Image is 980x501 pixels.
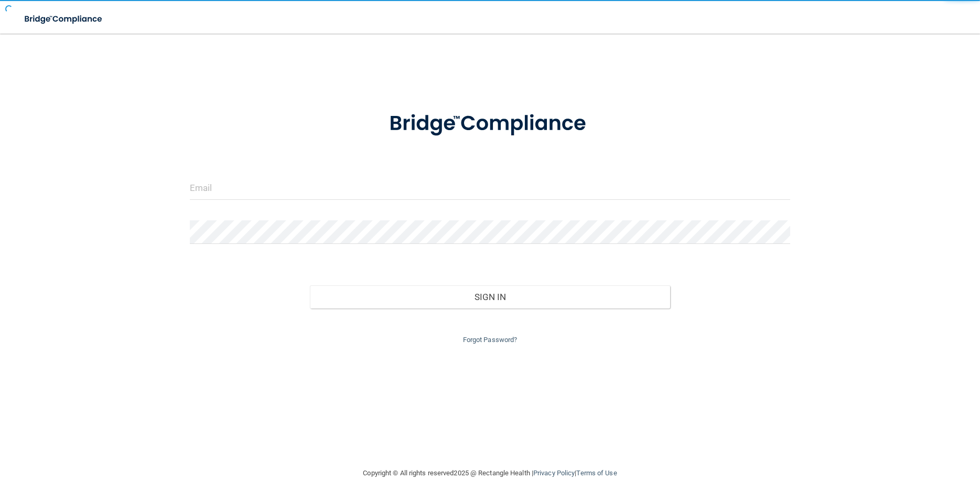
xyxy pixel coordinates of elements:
button: Sign In [310,285,670,308]
a: Forgot Password? [463,336,518,344]
div: Copyright © All rights reserved 2025 @ Rectangle Health | | [299,456,682,490]
input: Email [190,176,790,200]
a: Privacy Policy [533,469,575,477]
a: Terms of Use [576,469,617,477]
img: bridge_compliance_login_screen.278c3ca4.svg [368,97,612,151]
img: bridge_compliance_login_screen.278c3ca4.svg [16,8,112,30]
